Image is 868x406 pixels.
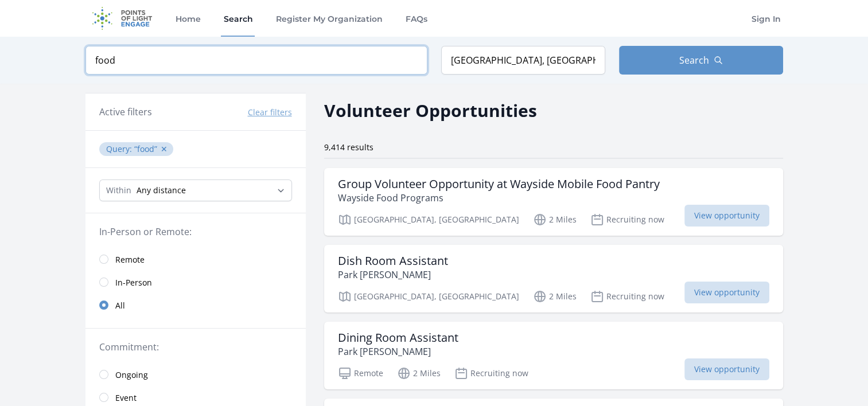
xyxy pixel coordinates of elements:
[324,322,783,389] a: Dining Room Assistant Park [PERSON_NAME] Remote 2 Miles Recruiting now View opportunity
[619,46,783,75] button: Search
[115,277,152,288] span: In-Person
[324,142,373,153] span: 9,414 results
[99,225,292,239] legend: In-Person or Remote:
[338,254,448,268] h3: Dish Room Assistant
[324,97,537,123] h2: Volunteer Opportunities
[161,143,168,155] button: ✕
[338,213,519,227] p: [GEOGRAPHIC_DATA], [GEOGRAPHIC_DATA]
[99,340,292,354] legend: Commitment:
[85,46,427,75] input: Keyword
[684,282,769,303] span: View opportunity
[85,363,306,386] a: Ongoing
[590,290,664,303] p: Recruiting now
[684,205,769,227] span: View opportunity
[115,300,125,311] span: All
[115,392,137,404] span: Event
[338,290,519,303] p: [GEOGRAPHIC_DATA], [GEOGRAPHIC_DATA]
[533,213,577,227] p: 2 Miles
[248,107,292,118] button: Clear filters
[590,213,664,227] p: Recruiting now
[679,53,709,67] span: Search
[338,268,448,282] p: Park [PERSON_NAME]
[397,366,441,380] p: 2 Miles
[85,271,306,294] a: In-Person
[454,366,528,380] p: Recruiting now
[441,46,605,75] input: Location
[134,143,157,154] q: food
[85,294,306,317] a: All
[324,245,783,313] a: Dish Room Assistant Park [PERSON_NAME] [GEOGRAPHIC_DATA], [GEOGRAPHIC_DATA] 2 Miles Recruiting no...
[324,168,783,236] a: Group Volunteer Opportunity at Wayside Mobile Food Pantry Wayside Food Programs [GEOGRAPHIC_DATA]...
[115,254,145,266] span: Remote
[338,177,660,191] h3: Group Volunteer Opportunity at Wayside Mobile Food Pantry
[338,191,660,205] p: Wayside Food Programs
[85,248,306,271] a: Remote
[338,345,458,358] p: Park [PERSON_NAME]
[338,331,458,345] h3: Dining Room Assistant
[106,143,134,154] span: Query :
[99,105,152,119] h3: Active filters
[99,179,292,201] select: Search Radius
[338,366,383,380] p: Remote
[115,369,148,381] span: Ongoing
[533,290,577,303] p: 2 Miles
[684,358,769,380] span: View opportunity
